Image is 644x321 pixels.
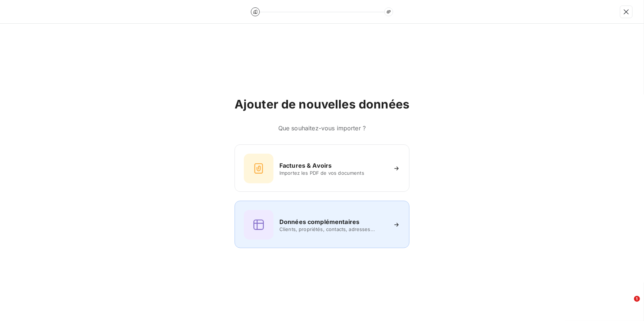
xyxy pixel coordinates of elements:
[279,226,387,232] span: Clients, propriétés, contacts, adresses...
[279,161,332,170] h6: Factures & Avoirs
[619,296,637,314] iframe: Intercom live chat
[279,217,359,226] h6: Données complémentaires
[634,296,640,302] span: 1
[235,97,409,112] h2: Ajouter de nouvelles données
[279,170,387,176] span: Importez les PDF de vos documents
[235,124,409,133] h6: Que souhaitez-vous importer ?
